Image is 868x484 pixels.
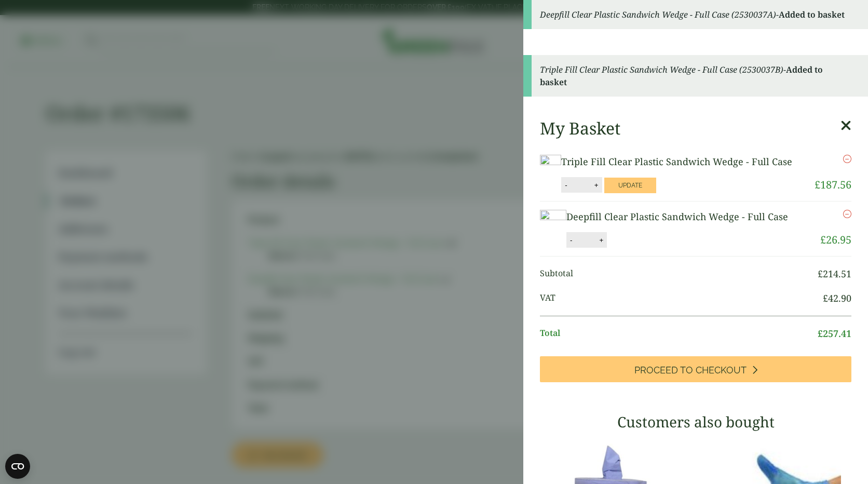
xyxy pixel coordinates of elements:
[567,236,575,245] button: -
[818,327,851,340] bdi: 257.41
[5,454,30,479] button: Open CMP widget
[540,291,823,305] span: VAT
[604,178,656,193] button: Update
[823,292,828,304] span: £
[561,155,792,168] a: Triple Fill Clear Plastic Sandwich Wedge - Full Case
[634,365,747,376] span: Proceed to Checkout
[820,233,851,247] bdi: 26.95
[540,413,851,431] h3: Customers also bought
[815,178,851,192] bdi: 187.56
[540,267,818,281] span: Subtotal
[779,9,845,20] strong: Added to basket
[566,210,788,223] a: Deepfill Clear Plastic Sandwich Wedge - Full Case
[843,210,851,218] a: Remove this item
[818,327,823,340] span: £
[823,292,851,304] bdi: 42.90
[815,178,820,192] span: £
[818,267,851,280] bdi: 214.51
[562,181,570,190] button: -
[540,356,851,382] a: Proceed to Checkout
[843,155,851,163] a: Remove this item
[591,181,602,190] button: +
[540,327,818,341] span: Total
[820,233,826,247] span: £
[540,9,776,20] em: Deepfill Clear Plastic Sandwich Wedge - Full Case (2530037A)
[523,55,868,97] div: -
[540,118,620,138] h2: My Basket
[540,64,783,75] em: Triple Fill Clear Plastic Sandwich Wedge - Full Case (2530037B)
[596,236,606,245] button: +
[818,267,823,280] span: £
